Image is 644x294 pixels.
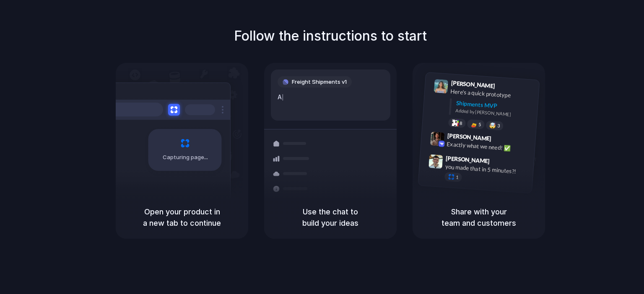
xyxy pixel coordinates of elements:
h1: Follow the instructions to start [234,26,427,46]
span: [PERSON_NAME] [446,153,490,165]
div: Exactly what we need! ✅ [447,139,530,154]
h5: Open your product in a new tab to continue [126,206,238,229]
span: 5 [478,122,481,127]
h5: Use the chat to build your ideas [274,206,387,229]
span: 1 [456,175,459,180]
span: [PERSON_NAME] [451,78,495,90]
span: Capturing page [163,153,209,162]
span: 9:47 AM [492,157,509,168]
span: 9:42 AM [494,135,511,145]
span: 9:41 AM [498,83,515,93]
span: 8 [460,121,462,125]
span: [PERSON_NAME] [447,131,491,143]
div: you made that in 5 minutes?! [445,162,529,176]
span: 3 [497,124,500,128]
div: 🤯 [489,122,496,129]
div: Shipments MVP [456,99,533,113]
div: A [278,93,384,102]
span: | [282,94,284,101]
div: Here's a quick prototype [450,87,534,101]
h5: Share with your team and customers [423,206,535,229]
span: Freight Shipments v1 [292,78,347,86]
div: Added by [PERSON_NAME] [455,107,532,119]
